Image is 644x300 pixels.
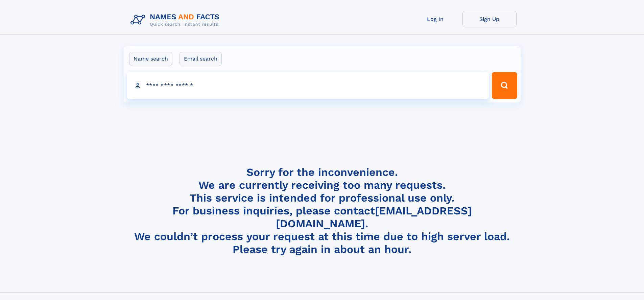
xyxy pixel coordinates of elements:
[180,52,222,66] label: Email search
[129,52,172,66] label: Name search
[128,11,225,29] img: Logo Names and Facts
[276,204,472,230] a: [EMAIL_ADDRESS][DOMAIN_NAME]
[128,166,517,256] h4: Sorry for the inconvenience. We are currently receiving too many requests. This service is intend...
[492,72,517,99] button: Search Button
[408,11,462,27] a: Log In
[127,72,489,99] input: search input
[462,11,517,27] a: Sign Up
